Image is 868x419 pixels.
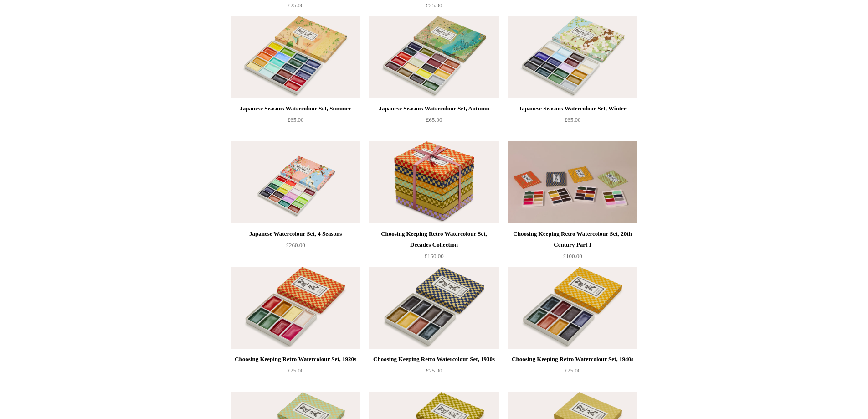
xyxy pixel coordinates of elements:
[371,354,496,365] div: Choosing Keeping Retro Watercolour Set, 1930s
[233,354,358,365] div: Choosing Keeping Retro Watercolour Set, 1920s
[231,228,360,266] a: Japanese Watercolour Set, 4 Seasons £260.00
[508,267,637,349] a: Choosing Keeping Retro Watercolour Set, 1940s Choosing Keeping Retro Watercolour Set, 1940s
[369,228,498,266] a: Choosing Keeping Retro Watercolour Set, Decades Collection £160.00
[231,16,360,98] img: Japanese Seasons Watercolour Set, Summer
[369,141,498,223] img: Choosing Keeping Retro Watercolour Set, Decades Collection
[426,116,442,123] span: £65.00
[424,253,443,259] span: £160.00
[508,228,637,266] a: Choosing Keeping Retro Watercolour Set, 20th Century Part I £100.00
[231,16,360,98] a: Japanese Seasons Watercolour Set, Summer Japanese Seasons Watercolour Set, Summer
[563,253,582,259] span: £100.00
[508,354,637,391] a: Choosing Keeping Retro Watercolour Set, 1940s £25.00
[508,16,637,98] img: Japanese Seasons Watercolour Set, Winter
[288,2,304,9] span: £25.00
[508,267,637,349] img: Choosing Keeping Retro Watercolour Set, 1940s
[510,354,635,365] div: Choosing Keeping Retro Watercolour Set, 1940s
[426,2,442,9] span: £25.00
[231,267,360,349] img: Choosing Keeping Retro Watercolour Set, 1920s
[508,141,637,223] a: Choosing Keeping Retro Watercolour Set, 20th Century Part I Choosing Keeping Retro Watercolour Se...
[508,16,637,98] a: Japanese Seasons Watercolour Set, Winter Japanese Seasons Watercolour Set, Winter
[510,103,635,114] div: Japanese Seasons Watercolour Set, Winter
[288,116,304,123] span: £65.00
[565,367,581,374] span: £25.00
[510,228,635,250] div: Choosing Keeping Retro Watercolour Set, 20th Century Part I
[508,141,637,223] img: Choosing Keeping Retro Watercolour Set, 20th Century Part I
[286,242,305,248] span: £260.00
[231,103,360,140] a: Japanese Seasons Watercolour Set, Summer £65.00
[369,267,498,349] img: Choosing Keeping Retro Watercolour Set, 1930s
[369,267,498,349] a: Choosing Keeping Retro Watercolour Set, 1930s Choosing Keeping Retro Watercolour Set, 1930s
[371,228,496,250] div: Choosing Keeping Retro Watercolour Set, Decades Collection
[369,141,498,223] a: Choosing Keeping Retro Watercolour Set, Decades Collection Choosing Keeping Retro Watercolour Set...
[231,141,360,223] a: Japanese Watercolour Set, 4 Seasons Japanese Watercolour Set, 4 Seasons
[508,103,637,140] a: Japanese Seasons Watercolour Set, Winter £65.00
[565,116,581,123] span: £65.00
[369,103,498,140] a: Japanese Seasons Watercolour Set, Autumn £65.00
[369,16,498,98] img: Japanese Seasons Watercolour Set, Autumn
[231,141,360,223] img: Japanese Watercolour Set, 4 Seasons
[426,367,442,374] span: £25.00
[233,228,358,239] div: Japanese Watercolour Set, 4 Seasons
[369,354,498,391] a: Choosing Keeping Retro Watercolour Set, 1930s £25.00
[369,16,498,98] a: Japanese Seasons Watercolour Set, Autumn Japanese Seasons Watercolour Set, Autumn
[371,103,496,114] div: Japanese Seasons Watercolour Set, Autumn
[231,267,360,349] a: Choosing Keeping Retro Watercolour Set, 1920s Choosing Keeping Retro Watercolour Set, 1920s
[233,103,358,114] div: Japanese Seasons Watercolour Set, Summer
[231,354,360,391] a: Choosing Keeping Retro Watercolour Set, 1920s £25.00
[288,367,304,374] span: £25.00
